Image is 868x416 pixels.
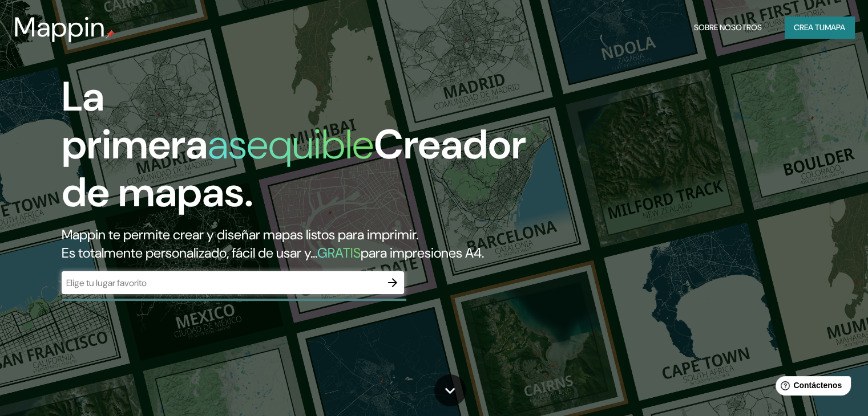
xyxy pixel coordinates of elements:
font: Sobre nosotros [694,22,762,32]
font: asequible [208,118,374,171]
font: La primera [62,70,208,171]
font: Creador de mapas. [62,118,526,219]
font: Mappin te permite crear y diseñar mapas listos para imprimir. [62,226,418,243]
font: GRATIS [317,244,361,262]
font: para impresiones A4. [361,244,484,262]
font: Crea tu [794,22,825,32]
img: pin de mapeo [106,30,115,39]
button: Crea tumapa [785,17,854,38]
font: Es totalmente personalizado, fácil de usar y... [62,244,317,262]
iframe: Lanzador de widgets de ayuda [766,372,855,403]
button: Sobre nosotros [689,17,766,38]
font: Mappin [14,9,106,45]
input: Elige tu lugar favorito [62,276,381,289]
font: mapa [825,22,845,32]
